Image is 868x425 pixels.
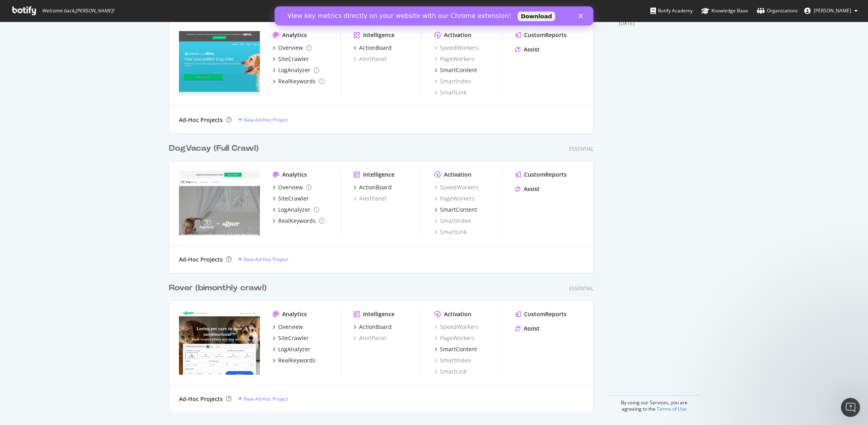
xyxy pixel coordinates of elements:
[169,282,270,294] a: Rover (bimonthly crawl)
[359,183,392,191] div: ActionBoard
[278,195,309,203] div: SiteCrawler
[282,310,307,318] div: Analytics
[273,217,324,225] a: RealKeywords
[273,77,324,85] a: RealKeywords
[42,8,114,14] span: Welcome back, [PERSON_NAME] !
[444,171,471,179] div: Activation
[619,20,699,27] div: [DATE]
[179,395,223,403] div: Ad-Hoc Projects
[434,356,471,364] a: SmartIndex
[434,323,479,331] a: SpeedWorkers
[273,44,312,52] a: Overview
[238,256,288,263] a: New Ad-Hoc Project
[841,398,860,417] iframe: Intercom live chat
[434,66,477,74] a: SmartContent
[282,31,307,39] div: Analytics
[609,395,699,412] div: By using our Services, you are agreeing to the
[434,77,471,85] a: SmartIndex
[278,77,316,85] div: RealKeywords
[273,195,309,203] a: SiteCrawler
[244,256,288,263] div: New Ad-Hoc Project
[798,4,864,17] button: [PERSON_NAME]
[278,66,310,74] div: LogAnalyzer
[273,66,319,74] a: LogAnalyzer
[434,195,475,203] a: PageWorkers
[363,171,395,179] div: Intelligence
[353,323,392,331] a: ActionBoard
[434,334,475,342] a: PageWorkers
[515,45,540,53] a: Assist
[434,89,467,96] a: SmartLink
[569,146,593,152] div: Essential
[434,228,467,236] a: SmartLink
[273,183,312,191] a: Overview
[650,7,693,15] div: Botify Academy
[273,356,316,364] a: RealKeywords
[524,325,540,333] div: Assist
[353,334,387,342] a: AlertPanel
[515,171,567,179] a: CustomReports
[440,206,477,214] div: SmartContent
[353,44,392,52] a: ActionBoard
[515,31,567,39] a: CustomReports
[524,185,540,193] div: Assist
[524,310,567,318] div: CustomReports
[282,171,307,179] div: Analytics
[179,310,260,375] img: rover.com
[278,206,310,214] div: LogAnalyzer
[757,7,798,15] div: Organizations
[278,334,309,342] div: SiteCrawler
[440,66,477,74] div: SmartContent
[273,323,303,331] a: Overview
[434,217,471,225] a: SmartIndex
[657,405,687,412] a: Terms of Use
[179,256,223,264] div: Ad-Hoc Projects
[434,55,475,63] a: PageWorkers
[273,206,319,214] a: LogAnalyzer
[179,31,260,96] img: dogbuddy.com
[524,171,567,179] div: CustomReports
[169,143,262,154] a: DogVacay (Full Crawl)
[444,31,471,39] div: Activation
[238,395,288,402] a: New Ad-Hoc Project
[278,217,316,225] div: RealKeywords
[179,171,260,235] img: dogvacay.com
[278,345,310,353] div: LogAnalyzer
[569,285,593,292] div: Essential
[353,195,387,203] a: AlertPanel
[359,323,392,331] div: ActionBoard
[238,116,288,123] a: New Ad-Hoc Project
[524,31,567,39] div: CustomReports
[524,45,540,53] div: Assist
[353,55,387,63] a: AlertPanel
[278,323,303,331] div: Overview
[273,334,309,342] a: SiteCrawler
[353,183,392,191] a: ActionBoard
[515,185,540,193] a: Assist
[244,116,288,123] div: New Ad-Hoc Project
[515,325,540,333] a: Assist
[814,7,851,14] span: Joshua Nelson
[434,206,477,214] a: SmartContent
[273,345,310,353] a: LogAnalyzer
[434,183,479,191] a: SpeedWorkers
[278,55,309,63] div: SiteCrawler
[701,7,748,15] div: Knowledge Base
[363,31,395,39] div: Intelligence
[275,6,593,26] iframe: Intercom live chat banner
[363,310,395,318] div: Intelligence
[434,368,467,376] a: SmartLink
[273,55,309,63] a: SiteCrawler
[444,310,471,318] div: Activation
